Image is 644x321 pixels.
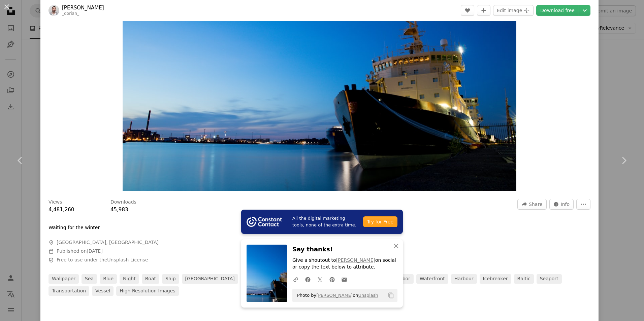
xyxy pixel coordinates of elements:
a: Download free [536,5,579,16]
a: Share on Pinterest [326,273,338,286]
button: Share this image [517,199,546,210]
button: Edit image [493,5,534,16]
a: icebreaker [480,274,511,284]
a: _dorian_ [62,11,79,16]
a: Next [604,128,644,193]
button: Copy to clipboard [385,290,397,301]
div: Try for Free [363,216,397,227]
span: 4,481,260 [49,207,74,213]
p: Give a shoutout to on social or copy the text below to attribute. [292,257,397,271]
a: [GEOGRAPHIC_DATA] [182,274,238,284]
button: More Actions [576,199,590,210]
a: [PERSON_NAME] [336,257,375,263]
a: Share on Facebook [302,273,314,286]
a: High resolution images [116,286,179,296]
a: boat [142,274,159,284]
span: Free to use under the [57,257,148,263]
h3: Downloads [110,199,136,206]
a: Share over email [338,273,350,286]
a: All the digital marketing tools, none of the extra time.Try for Free [241,210,403,234]
a: harbour [451,274,477,284]
img: Go to Dorian Mongel's profile [49,5,59,16]
button: Choose download size [579,5,590,16]
a: transportation [49,286,89,296]
a: [PERSON_NAME] [316,293,353,298]
a: seaport [537,274,562,284]
a: waterfront [416,274,448,284]
span: Info [561,199,570,209]
span: 45,983 [110,207,128,213]
a: skyline [241,274,264,284]
a: night [120,274,139,284]
a: Share on Twitter [314,273,326,286]
a: baltic [514,274,534,284]
button: Like [461,5,474,16]
span: Published on [57,248,103,254]
a: Unsplash [358,293,378,298]
a: ship [162,274,179,284]
p: Waiting for the winter [49,224,100,231]
h3: Say thanks! [292,245,397,254]
a: sea [82,274,97,284]
span: All the digital marketing tools, none of the extra time. [292,215,358,228]
button: Stats about this image [549,199,574,210]
a: Unsplash License [107,257,148,262]
span: Photo by on [294,290,378,301]
a: [PERSON_NAME] [62,4,104,11]
span: [GEOGRAPHIC_DATA], [GEOGRAPHIC_DATA] [57,239,159,246]
a: wallpaper [49,274,79,284]
span: Share [529,199,542,209]
button: Add to Collection [477,5,490,16]
a: vessel [92,286,114,296]
img: file-1754318165549-24bf788d5b37 [247,217,282,227]
a: blue [100,274,117,284]
h3: Views [49,199,62,206]
time: August 13, 2017 at 6:00:59 AM CDT [87,248,102,254]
